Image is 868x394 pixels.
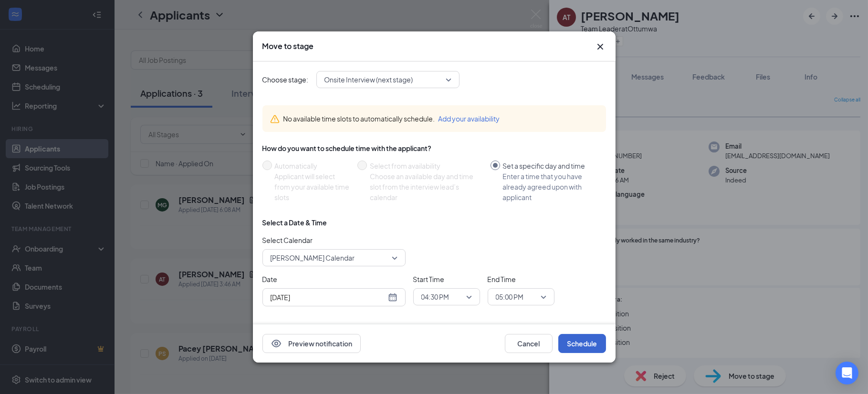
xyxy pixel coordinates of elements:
[496,290,524,304] span: 05:00 PM
[503,161,598,171] div: Set a specific day and time
[271,338,282,349] svg: Eye
[262,218,327,227] div: Select a Date & Time
[262,334,361,353] button: EyePreview notification
[271,251,355,265] span: [PERSON_NAME] Calendar
[488,274,554,284] span: End Time
[370,171,483,202] div: Choose an available day and time slot from the interview lead’s calendar
[505,334,553,353] button: Cancel
[283,113,598,124] div: No available time slots to automatically schedule.
[262,235,406,245] span: Select Calendar
[558,334,606,353] button: Schedule
[439,113,500,124] button: Add your availability
[595,41,606,52] button: Close
[270,114,280,124] svg: Warning
[271,292,386,303] input: Aug 26, 2025
[503,171,598,202] div: Enter a time that you have already agreed upon with applicant
[836,362,858,384] div: Open Intercom Messenger
[324,72,413,87] span: Onsite Interview (next stage)
[421,290,450,304] span: 04:30 PM
[595,41,606,52] svg: Cross
[262,41,314,51] h3: Move to stage
[413,274,480,284] span: Start Time
[262,74,309,85] span: Choose stage:
[262,143,606,153] div: How do you want to schedule time with the applicant?
[275,161,350,171] div: Automatically
[370,161,483,171] div: Select from availability
[275,171,350,202] div: Applicant will select from your available time slots
[262,274,406,284] span: Date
